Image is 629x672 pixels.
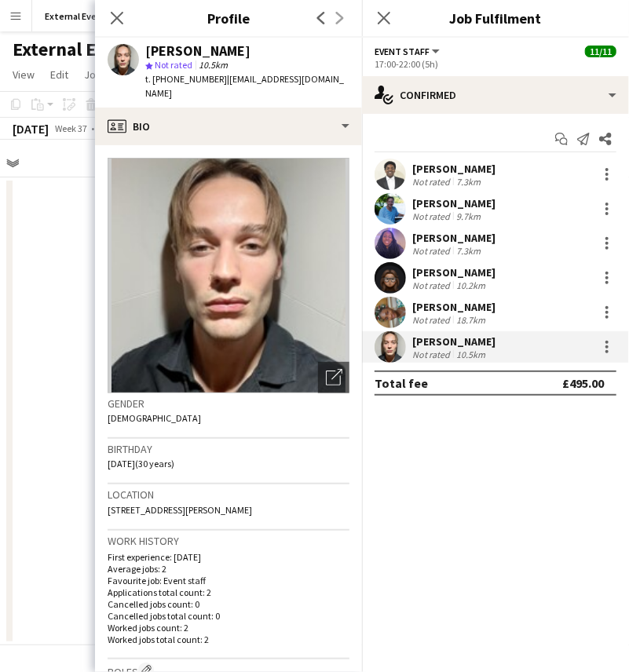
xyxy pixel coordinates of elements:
button: External Events [32,1,125,31]
a: View [6,64,41,85]
div: [PERSON_NAME] [412,196,496,210]
span: View [13,68,35,82]
span: Event staff [375,46,430,57]
div: £495.00 [562,375,604,391]
span: Week 37 [52,122,91,134]
div: [PERSON_NAME] [412,334,496,349]
a: Jobs [78,64,114,85]
div: [PERSON_NAME] [412,231,496,245]
p: Cancelled jobs count: 0 [108,598,349,610]
p: First experience: [DATE] [108,551,349,563]
div: Total fee [375,375,428,391]
p: Cancelled jobs total count: 0 [108,610,349,622]
span: Edit [50,68,68,82]
span: | [EMAIL_ADDRESS][DOMAIN_NAME] [145,73,344,99]
h3: Work history [108,534,349,548]
div: Not rated [412,176,453,188]
div: 7.3km [453,176,484,188]
a: Edit [44,64,75,85]
p: Worked jobs total count: 2 [108,634,349,645]
div: Not rated [412,210,453,222]
h3: Profile [95,8,362,28]
div: Not rated [412,279,453,291]
div: [PERSON_NAME] [145,44,251,58]
h3: Job Fulfilment [362,8,629,28]
h3: Location [108,488,349,502]
span: [STREET_ADDRESS][PERSON_NAME] [108,504,252,516]
div: 10.5km [453,349,488,360]
div: 7.3km [453,245,484,257]
div: Not rated [412,349,453,360]
h3: Birthday [108,442,349,456]
div: 10.2km [453,279,488,291]
span: [DEMOGRAPHIC_DATA] [108,412,201,424]
p: Favourite job: Event staff [108,575,349,586]
button: Event staff [375,46,442,57]
span: Not rated [155,59,192,71]
div: 9.7km [453,210,484,222]
p: Average jobs: 2 [108,563,349,575]
div: [DATE] [13,121,49,137]
div: Not rated [412,245,453,257]
div: [PERSON_NAME] [412,265,496,279]
div: Open photos pop-in [318,362,349,393]
span: [DATE] (30 years) [108,458,174,469]
span: Jobs [84,68,108,82]
img: Crew avatar or photo [108,158,349,393]
h3: Gender [108,396,349,411]
span: 10.5km [196,59,231,71]
div: 18.7km [453,314,488,326]
span: t. [PHONE_NUMBER] [145,73,227,85]
div: 17:00-22:00 (5h) [375,58,616,70]
p: Applications total count: 2 [108,586,349,598]
div: [PERSON_NAME] [412,300,496,314]
div: Bio [95,108,362,145]
span: 11/11 [585,46,616,57]
h1: External Events [13,38,143,61]
div: Not rated [412,314,453,326]
div: Confirmed [362,76,629,114]
div: [PERSON_NAME] [412,162,496,176]
p: Worked jobs count: 2 [108,622,349,634]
